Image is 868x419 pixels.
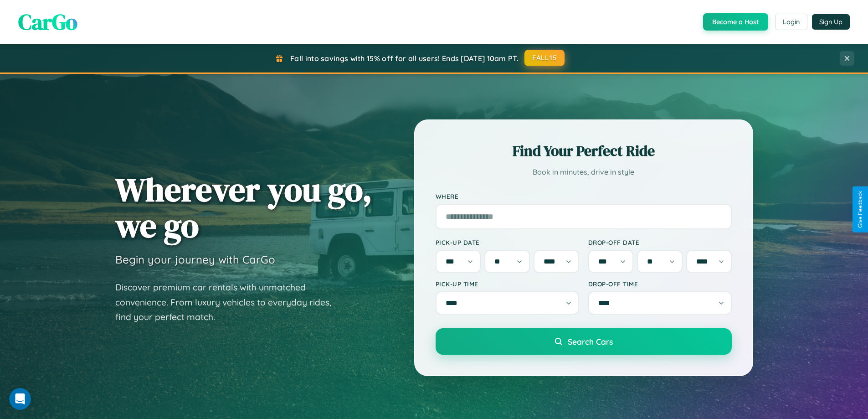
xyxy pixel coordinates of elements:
label: Drop-off Time [588,280,732,288]
button: Become a Host [703,13,768,31]
span: CarGo [18,7,77,37]
label: Pick-up Date [436,238,579,246]
button: Login [775,14,807,30]
iframe: Intercom live chat [9,388,31,410]
button: Sign Up [812,14,850,30]
h3: Begin your journey with CarGo [115,253,275,266]
div: Give Feedback [857,191,863,228]
button: Search Cars [436,328,732,355]
label: Where [436,192,732,200]
h2: Find Your Perfect Ride [436,141,732,161]
p: Book in minutes, drive in style [436,166,732,179]
h1: Wherever you go, we go [115,171,372,243]
span: Search Cars [568,336,613,347]
label: Pick-up Time [436,280,579,288]
span: Fall into savings with 15% off for all users! Ends [DATE] 10am PT. [290,54,519,63]
label: Drop-off Date [588,238,732,246]
p: Discover premium car rentals with unmatched convenience. From luxury vehicles to everyday rides, ... [115,280,343,325]
button: FALL15 [524,50,565,66]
